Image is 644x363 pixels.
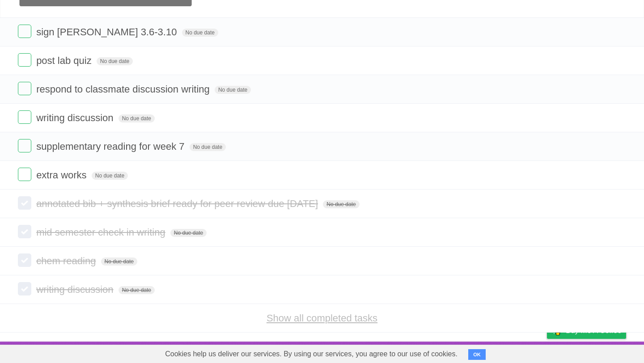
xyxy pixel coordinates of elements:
[119,114,155,122] span: No due date
[36,141,186,152] span: supplementary reading for week 7
[36,26,179,38] span: sign [PERSON_NAME] 3.6-3.10
[190,143,226,151] span: No due date
[18,282,31,295] label: Done
[505,344,525,361] a: Terms
[267,312,377,324] a: Show all completed tasks
[458,344,494,361] a: Developers
[18,168,31,181] label: Done
[101,257,137,266] span: No due date
[18,139,31,152] label: Done
[323,200,359,208] span: No due date
[18,110,31,124] label: Done
[215,86,251,94] span: No due date
[36,284,115,295] span: writing discussion
[18,82,31,95] label: Done
[535,344,559,361] a: Privacy
[570,344,626,361] a: Suggest a feature
[92,172,128,180] span: No due date
[97,57,133,65] span: No due date
[18,25,31,38] label: Done
[36,55,94,66] span: post lab quiz
[428,344,447,361] a: About
[18,196,31,210] label: Done
[18,225,31,238] label: Done
[119,286,155,294] span: No due date
[18,53,31,67] label: Done
[36,169,89,181] span: extra works
[170,229,207,237] span: No due date
[36,84,212,95] span: respond to classmate discussion writing
[36,198,320,209] span: annotated bib + synthesis brief ready for peer review due [DATE]
[182,29,218,37] span: No due date
[18,253,31,267] label: Done
[36,112,115,123] span: writing discussion
[36,227,168,238] span: mid semester check in writing
[566,323,622,338] span: Buy me a coffee
[36,255,98,266] span: chem reading
[468,349,486,360] button: OK
[156,345,466,363] span: Cookies help us deliver our services. By using our services, you agree to our use of cookies.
